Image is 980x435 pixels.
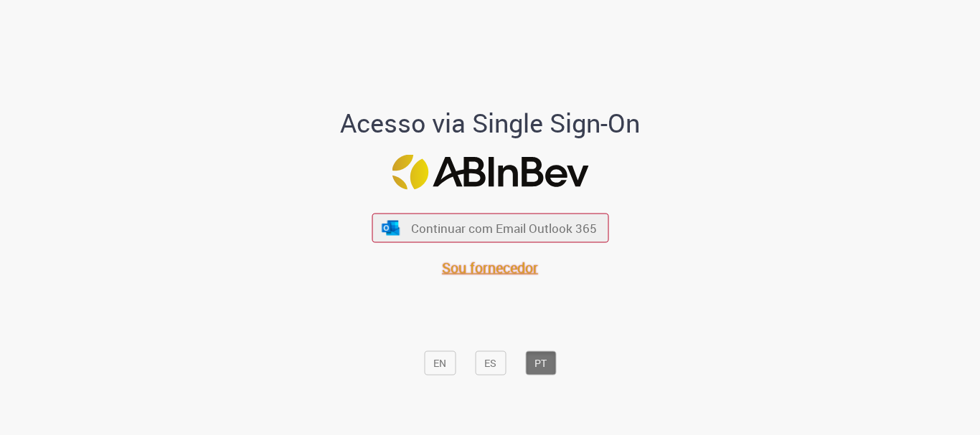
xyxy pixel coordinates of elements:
img: ícone Azure/Microsoft 360 [381,220,401,235]
button: EN [424,351,456,376]
h1: Acesso via Single Sign-On [291,109,689,138]
span: Continuar com Email Outlook 365 [411,220,597,236]
button: ícone Azure/Microsoft 360 Continuar com Email Outlook 365 [372,214,608,243]
button: PT [525,351,556,376]
a: Sou fornecedor [442,258,538,277]
img: Logo ABInBev [392,155,588,190]
button: ES [475,351,506,376]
